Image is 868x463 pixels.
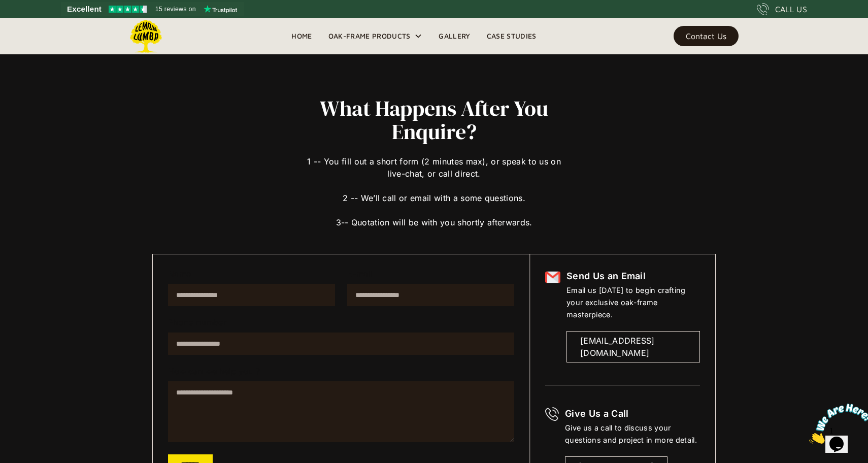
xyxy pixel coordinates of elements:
[320,18,431,54] div: Oak-Frame Products
[168,318,514,326] label: Phone number
[204,5,237,13] img: Trustpilot logo
[674,26,739,46] a: Contact Us
[757,3,807,15] a: CALL US
[168,270,335,278] label: Name
[4,4,8,13] span: 1
[775,3,807,15] div: CALL US
[303,143,565,228] div: 1 -- You fill out a short form (2 minutes max), or speak to us on live-chat, or call direct. 2 --...
[61,2,244,16] a: See Lemon Lumba reviews on Trustpilot
[328,30,411,42] div: Oak-Frame Products
[580,335,686,359] div: [EMAIL_ADDRESS][DOMAIN_NAME]
[565,407,700,420] h6: Give Us a Call
[283,28,320,44] a: Home
[109,6,147,13] img: Trustpilot 4.5 stars
[303,96,565,143] h2: What Happens After You Enquire?
[686,32,726,40] div: Contact Us
[479,28,545,44] a: Case Studies
[565,422,700,446] div: Give us a call to discuss your questions and project in more detail.
[4,4,67,44] img: Chat attention grabber
[566,270,700,283] h6: Send Us an Email
[566,284,700,321] div: Email us [DATE] to begin crafting your exclusive oak-frame masterpiece.
[155,3,196,15] span: 15 reviews on
[566,331,700,362] a: [EMAIL_ADDRESS][DOMAIN_NAME]
[805,400,868,448] iframe: chat widget
[168,367,514,375] label: How can we help you ?
[430,28,478,44] a: Gallery
[347,270,514,278] label: E-mail
[67,3,102,15] span: Excellent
